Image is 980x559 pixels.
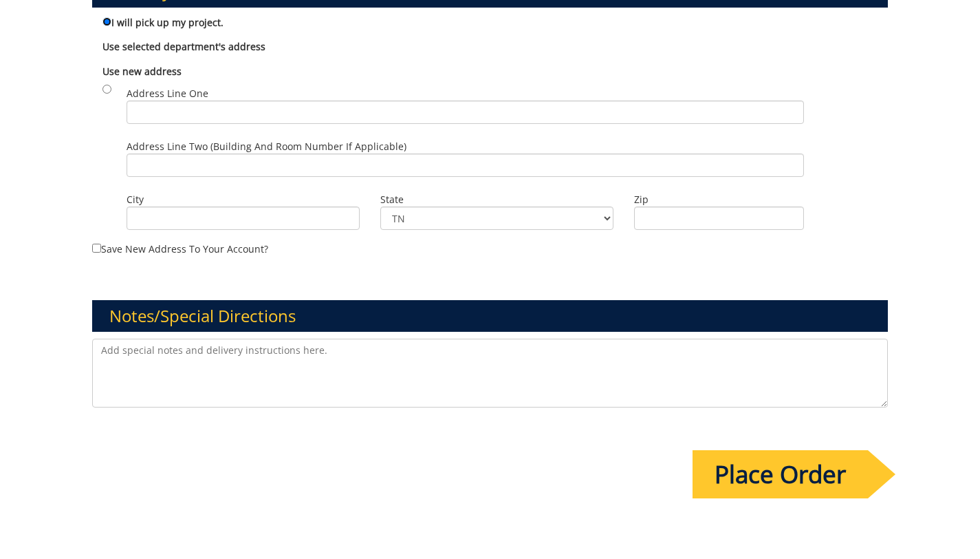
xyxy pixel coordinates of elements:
[127,101,804,124] input: Address Line One
[127,207,360,230] input: City
[92,244,101,253] input: Save new address to your account?
[102,14,224,30] label: I will pick up my project.
[92,300,889,332] h3: Notes/Special Directions
[127,140,804,177] label: Address Line Two (Building and Room Number if applicable)
[127,87,804,124] label: Address Line One
[380,193,613,207] label: State
[693,450,868,498] input: Place Order
[102,40,265,53] b: Use selected department's address
[102,65,182,78] b: Use new address
[102,17,111,26] input: I will pick up my project.
[127,154,804,177] input: Address Line Two (Building and Room Number if applicable)
[634,193,804,207] label: Zip
[634,207,804,230] input: Zip
[127,193,360,207] label: City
